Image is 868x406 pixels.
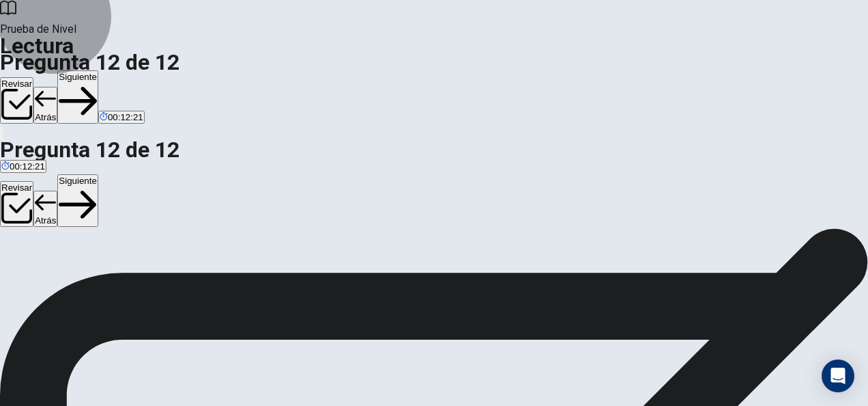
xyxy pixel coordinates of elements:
[33,87,57,123] button: Atrás
[108,112,143,122] span: 00:12:21
[57,70,98,124] button: Siguiente
[10,161,45,172] span: 00:12:21
[57,174,98,228] button: Siguiente
[33,191,57,227] button: Atrás
[98,111,145,124] button: 00:12:21
[822,360,854,392] div: Open Intercom Messenger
